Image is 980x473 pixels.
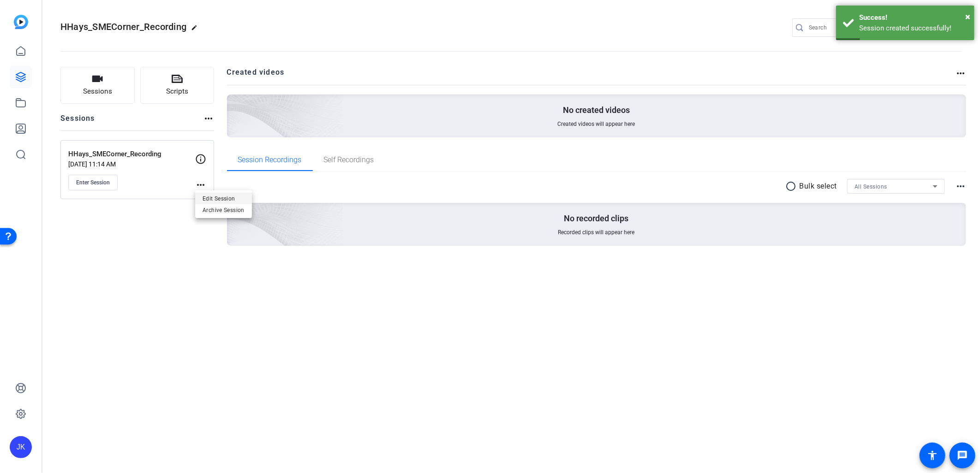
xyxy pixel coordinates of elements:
[859,23,968,34] div: Session created successfully!
[203,193,245,204] span: Edit Session
[965,11,970,22] span: ×
[859,12,968,23] div: Success!
[203,204,245,215] span: Archive Session
[965,10,970,24] button: Close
